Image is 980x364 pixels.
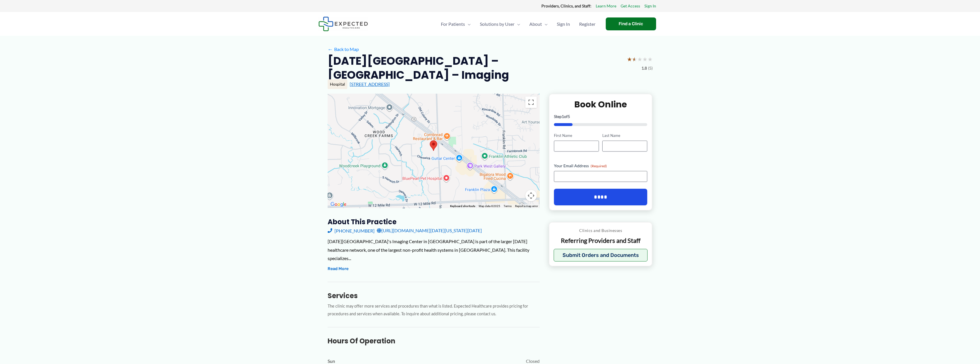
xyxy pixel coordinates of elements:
button: Toggle fullscreen view [525,97,537,108]
div: [DATE][GEOGRAPHIC_DATA]'s Imaging Center in [GEOGRAPHIC_DATA] is part of the larger [DATE] health... [328,237,540,263]
span: (Required) [591,164,607,168]
label: Last Name [602,133,647,138]
span: Solutions by User [480,14,514,34]
a: Terms (opens in new tab) [504,204,512,208]
span: 1.8 [642,64,647,72]
span: About [529,14,542,34]
a: [STREET_ADDRESS] [350,81,390,87]
label: Your Email Address [554,163,648,169]
h2: [DATE][GEOGRAPHIC_DATA] – [GEOGRAPHIC_DATA] – Imaging [328,54,622,82]
a: Open this area in Google Maps (opens a new window) [329,201,348,208]
span: For Patients [441,14,465,34]
span: ★ [642,54,648,64]
a: AboutMenu Toggle [525,14,552,34]
img: Expected Healthcare Logo - side, dark font, small [318,17,368,31]
h3: Services [328,291,540,300]
button: Read More [328,265,349,272]
span: Map data ©2025 [479,204,500,208]
img: Google [329,201,348,208]
a: [URL][DOMAIN_NAME][DATE][US_STATE][DATE] [377,226,482,235]
p: Clinics and Businesses [554,227,648,234]
p: The clinic may offer more services and procedures than what is listed. Expected Healthcare provid... [328,302,540,318]
a: Get Access [621,2,640,10]
h3: Hours of Operation [328,337,540,345]
p: Referring Providers and Staff [554,237,648,245]
span: ★ [632,54,637,64]
span: (5) [648,64,653,72]
span: ★ [637,54,642,64]
span: ★ [648,54,653,64]
h2: Book Online [554,99,648,110]
span: Menu Toggle [542,14,548,34]
a: Sign In [552,14,575,34]
span: Sign In [557,14,570,34]
button: Keyboard shortcuts [450,204,475,208]
span: Register [579,14,595,34]
strong: Providers, Clinics, and Staff: [541,3,591,8]
span: 1 [562,114,564,119]
span: ← [328,46,333,52]
span: Menu Toggle [514,14,520,34]
a: Register [575,14,600,34]
div: Hospital [328,79,347,89]
p: Step of [554,115,648,119]
span: 5 [568,114,570,119]
a: For PatientsMenu Toggle [436,14,475,34]
a: Solutions by UserMenu Toggle [475,14,525,34]
span: ★ [627,54,632,64]
a: Learn More [596,2,616,10]
a: Find a Clinic [606,17,656,30]
button: Map camera controls [525,190,537,201]
a: Report a map error [515,204,538,208]
a: ←Back to Map [328,45,359,54]
h3: About this practice [328,217,540,226]
span: Menu Toggle [465,14,471,34]
button: Submit Orders and Documents [554,249,648,261]
label: First Name [554,133,599,138]
a: Sign In [644,2,656,10]
nav: Primary Site Navigation [436,14,600,34]
a: [PHONE_NUMBER] [328,226,375,235]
